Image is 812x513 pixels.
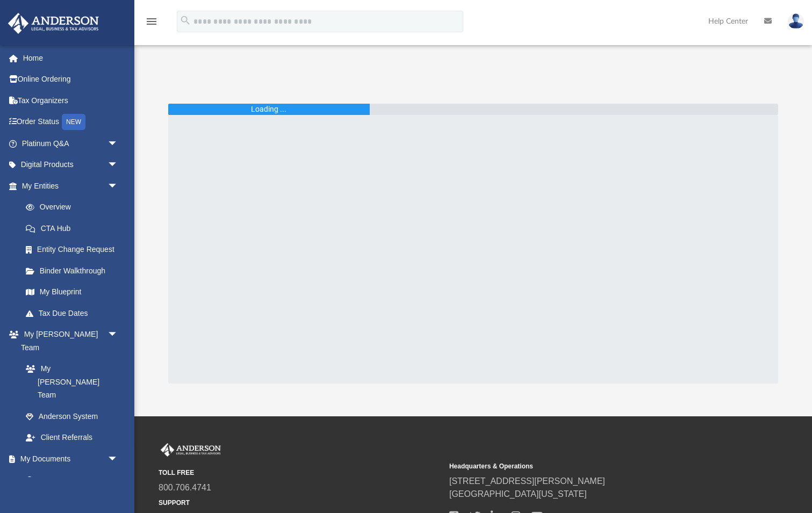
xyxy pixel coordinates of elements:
[788,13,804,29] img: User Pic
[145,20,158,28] a: menu
[5,13,102,34] img: Anderson Advisors Platinum Portal
[8,111,134,133] a: Order StatusNEW
[15,358,124,406] a: My [PERSON_NAME] Team
[449,476,605,486] a: [STREET_ADDRESS][PERSON_NAME]
[15,281,129,303] a: My Blueprint
[179,15,191,26] i: search
[159,498,442,508] small: SUPPORT
[8,324,129,358] a: My [PERSON_NAME] Teamarrow_drop_down
[62,114,85,130] div: NEW
[107,154,129,176] span: arrow_drop_down
[15,239,134,261] a: Entity Change Request
[107,175,129,197] span: arrow_drop_down
[15,197,134,218] a: Overview
[449,461,732,471] small: Headquarters & Operations
[107,448,129,470] span: arrow_drop_down
[159,483,211,492] a: 800.706.4741
[15,218,134,239] a: CTA Hub
[8,90,134,111] a: Tax Organizers
[15,302,134,324] a: Tax Due Dates
[107,324,129,346] span: arrow_drop_down
[8,175,134,197] a: My Entitiesarrow_drop_down
[159,443,223,457] img: Anderson Advisors Platinum Portal
[15,406,129,427] a: Anderson System
[145,15,158,28] i: menu
[15,260,134,281] a: Binder Walkthrough
[8,133,134,154] a: Platinum Q&Aarrow_drop_down
[251,104,286,115] div: Loading ...
[8,448,129,469] a: My Documentsarrow_drop_down
[15,427,129,449] a: Client Referrals
[15,469,124,491] a: Box
[449,489,587,498] a: [GEOGRAPHIC_DATA][US_STATE]
[8,154,134,176] a: Digital Productsarrow_drop_down
[8,47,134,69] a: Home
[8,69,134,90] a: Online Ordering
[159,468,442,478] small: TOLL FREE
[107,133,129,155] span: arrow_drop_down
